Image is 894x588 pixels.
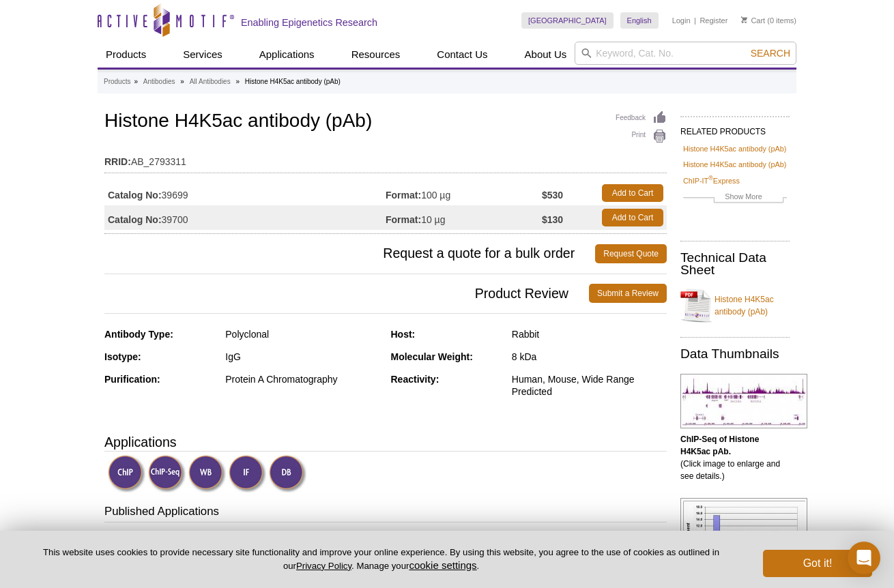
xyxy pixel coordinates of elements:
p: This website uses cookies to provide necessary site functionality and improve your online experie... [22,546,740,572]
img: Dot Blot Validated [269,455,306,493]
li: (0 items) [741,12,796,29]
a: Histone H4K5ac antibody (pAb) [683,158,786,171]
strong: Catalog No: [108,214,162,226]
button: Got it! [763,550,872,577]
strong: Reactivity: [391,374,439,385]
a: All Antibodies [190,76,231,88]
a: Request Quote [595,244,667,263]
span: Search [751,48,790,59]
h2: Technical Data Sheet [680,252,790,276]
a: Add to Cart [602,209,663,226]
div: Open Intercom Messenger [848,542,880,574]
div: IgG [225,351,380,363]
div: Human, Mouse, Wide Range Predicted [512,373,667,398]
a: Contact Us [429,42,495,68]
h2: Data Thumbnails [680,348,790,360]
a: Services [175,42,231,68]
a: Histone H4K5ac antibody (pAb) [683,143,786,155]
a: ChIP-IT®Express [683,175,740,187]
img: Your Cart [741,16,747,23]
strong: Format: [386,214,421,226]
button: Search [747,47,794,59]
a: Resources [343,42,409,68]
img: Histone H4K5ac antibody (pAb) tested by ChIP-Seq. [680,374,807,428]
li: » [235,78,240,85]
strong: Format: [386,189,421,201]
strong: Host: [391,329,416,340]
p: (Click image to enlarge and see details.) [680,433,790,482]
h1: Histone H4K5ac antibody (pAb) [104,111,667,134]
a: Add to Cart [602,184,663,202]
strong: $530 [542,189,563,201]
strong: RRID: [104,156,131,168]
a: Register [700,16,727,25]
a: Show More [683,190,787,206]
strong: Antibody Type: [104,329,173,340]
strong: Molecular Weight: [391,351,473,362]
a: [GEOGRAPHIC_DATA] [521,12,614,29]
img: Immunofluorescence Validated [229,455,266,493]
a: English [620,12,659,29]
li: | [694,12,696,29]
span: Request a quote for a bulk order [104,244,595,263]
a: About Us [517,42,575,68]
td: 100 µg [386,181,542,205]
strong: Catalog No: [108,189,162,201]
a: Feedback [616,111,667,126]
img: Western Blot Validated [188,455,226,493]
li: Histone H4K5ac antibody (pAb) [245,78,341,85]
b: ChIP-Seq of Histone H4K5ac pAb. [680,435,759,456]
a: Submit a Review [589,284,667,303]
li: » [134,78,138,85]
img: ChIP-Seq Validated [148,455,186,493]
li: » [180,78,184,85]
div: 8 kDa [512,351,667,363]
td: 39699 [104,181,386,205]
h2: RELATED PRODUCTS [680,116,790,141]
div: Polyclonal [225,328,380,340]
img: Histone H4K5ac antibody (pAb) tested by ChIP. [680,498,807,582]
span: Product Review [104,284,589,303]
h3: Applications [104,432,667,452]
a: Login [672,16,691,25]
img: ChIP Validated [108,455,145,493]
button: cookie settings [409,559,476,571]
a: Products [98,42,154,68]
strong: Purification: [104,374,160,385]
a: Histone H4K5ac antibody (pAb) [680,285,790,326]
input: Keyword, Cat. No. [575,42,796,65]
div: Protein A Chromatography [225,373,380,385]
a: Applications [251,42,323,68]
a: Antibodies [143,76,175,88]
td: 39700 [104,205,386,230]
a: Print [616,129,667,144]
a: Products [104,76,130,88]
h2: Enabling Epigenetics Research [241,16,377,29]
a: Cart [741,16,765,25]
div: Rabbit [512,328,667,340]
a: Privacy Policy [296,561,351,571]
strong: Isotype: [104,351,141,362]
h3: Published Applications [104,503,667,523]
td: AB_2793311 [104,147,667,169]
td: 10 µg [386,205,542,230]
sup: ® [708,175,713,181]
strong: $130 [542,214,563,226]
